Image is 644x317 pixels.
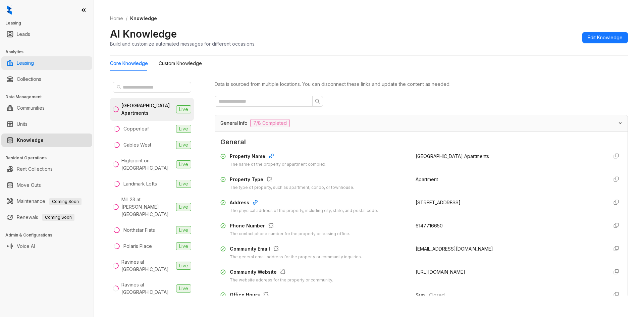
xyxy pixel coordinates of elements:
li: Voice AI [1,240,92,253]
span: Live [176,203,191,211]
div: The name of the property or apartment complex. [230,161,326,168]
li: Rent Collections [1,162,92,176]
span: Live [176,284,191,293]
div: The physical address of the property, including city, state, and postal code. [230,208,378,214]
a: Knowledge [17,134,44,147]
li: Communities [1,101,92,115]
div: General Info7/8 Completed [215,115,628,131]
div: Address [230,199,378,208]
div: [GEOGRAPHIC_DATA] Apartments [121,102,173,117]
h3: Resident Operations [5,155,94,161]
h3: Admin & Configurations [5,232,94,238]
a: Voice AI [17,240,35,253]
span: Live [176,105,191,113]
li: Collections [1,72,92,86]
span: Live [176,125,191,133]
span: 6147716650 [416,223,443,228]
span: Edit Knowledge [588,34,623,41]
div: Phone Number [230,222,350,231]
div: Landmark Lofts [123,180,157,188]
a: Move Outs [17,178,41,192]
span: [EMAIL_ADDRESS][DOMAIN_NAME] [416,246,493,252]
span: Apartment [416,176,438,182]
div: Office Hours [230,291,366,300]
div: Custom Knowledge [159,60,202,67]
div: Northstar Flats [123,226,155,234]
h3: Leasing [5,20,94,26]
a: Communities [17,101,45,115]
span: [GEOGRAPHIC_DATA] Apartments [416,153,489,159]
div: [STREET_ADDRESS] [416,199,603,206]
a: Leasing [17,56,34,70]
li: Leasing [1,56,92,70]
h3: Data Management [5,94,94,100]
span: Live [176,180,191,188]
span: search [117,85,121,90]
div: Property Name [230,153,326,161]
div: Polaris Place [123,243,152,250]
li: Knowledge [1,134,92,147]
li: Renewals [1,211,92,224]
h2: AI Knowledge [110,28,177,40]
a: Collections [17,72,41,86]
li: Move Outs [1,178,92,192]
span: 7/8 Completed [250,119,290,127]
li: / [126,15,127,22]
a: Rent Collections [17,162,53,176]
img: logo [7,5,12,15]
span: Live [176,160,191,168]
span: Live [176,242,191,250]
div: Gables West [123,141,151,149]
span: search [315,99,320,104]
div: The contact phone number for the property or leasing office. [230,231,350,237]
div: The general email address for the property or community inquiries. [230,254,362,260]
a: Leads [17,28,30,41]
span: General Info [220,119,248,127]
li: Units [1,117,92,131]
span: Closed [429,292,603,299]
div: Build and customize automated messages for different occasions. [110,40,256,47]
div: Data is sourced from multiple locations. You can disconnect these links and update the content as... [215,81,628,88]
div: Community Email [230,245,362,254]
div: Highpoint on [GEOGRAPHIC_DATA] [121,157,173,172]
a: Units [17,117,28,131]
div: Mill 23 at [PERSON_NAME][GEOGRAPHIC_DATA] [121,196,173,218]
span: General [220,137,622,147]
span: Live [176,262,191,270]
span: Live [176,226,191,234]
span: Coming Soon [49,198,82,205]
div: The type of property, such as apartment, condo, or townhouse. [230,184,354,191]
button: Edit Knowledge [582,32,628,43]
a: RenewalsComing Soon [17,211,74,224]
li: Maintenance [1,195,92,208]
div: Ravines at [GEOGRAPHIC_DATA] [121,281,173,296]
div: Core Knowledge [110,60,148,67]
span: [URL][DOMAIN_NAME] [416,269,465,275]
span: Sun [416,292,429,299]
div: Ravines at [GEOGRAPHIC_DATA] [121,258,173,273]
a: Home [109,15,124,22]
div: Community Website [230,268,333,277]
li: Leads [1,28,92,41]
h3: Analytics [5,49,94,55]
span: Live [176,141,191,149]
div: Copperleaf [123,125,149,133]
span: expanded [618,121,622,125]
span: Coming Soon [42,214,74,221]
span: Knowledge [130,15,157,21]
div: The website address for the property or community. [230,277,333,283]
div: Property Type [230,176,354,184]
